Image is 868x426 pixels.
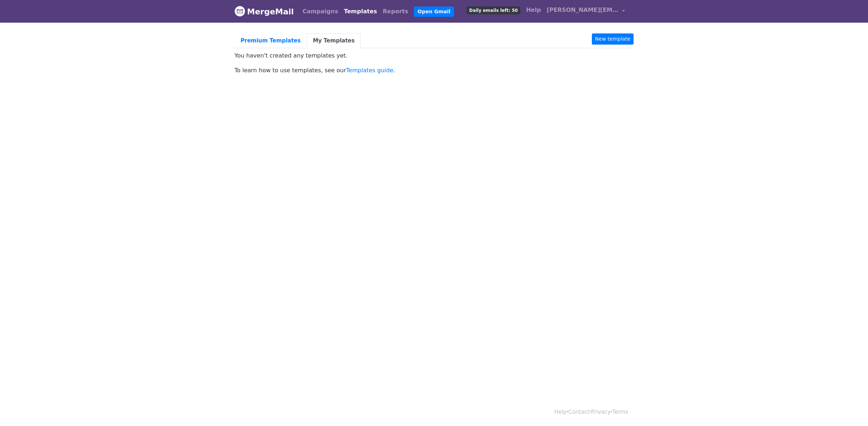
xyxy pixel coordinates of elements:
p: You haven't created any templates yet. [234,52,634,59]
a: My Templates [307,33,361,48]
span: [PERSON_NAME][EMAIL_ADDRESS][DOMAIN_NAME] [547,6,618,14]
a: Open Gmail [414,6,454,17]
a: Contact [568,409,589,415]
a: Templates guide [346,67,393,74]
a: Campaigns [300,4,341,19]
a: [PERSON_NAME][EMAIL_ADDRESS][DOMAIN_NAME] [544,3,628,20]
a: Help [523,3,544,17]
a: Help [554,409,567,415]
a: Templates [341,4,380,19]
a: Privacy [591,409,611,415]
a: New template [592,33,634,45]
p: To learn how to use templates, see our . [234,67,634,74]
a: MergeMail [234,4,294,19]
a: Daily emails left: 50 [464,3,523,17]
span: Daily emails left: 50 [467,6,520,14]
img: MergeMail logo [234,6,245,17]
a: Terms [612,409,628,415]
a: Reports [380,4,411,19]
a: Premium Templates [234,33,307,48]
